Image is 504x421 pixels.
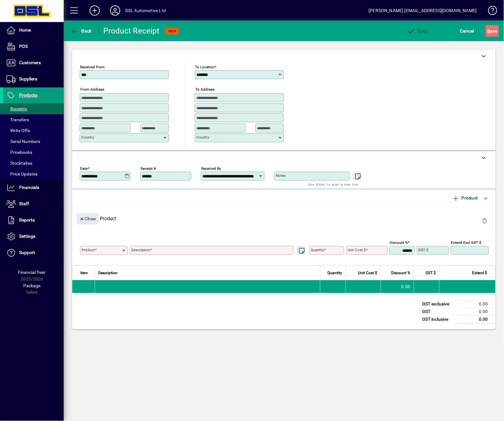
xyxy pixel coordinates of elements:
a: Knowledge Base [483,1,496,22]
span: Pricebooks [6,150,32,155]
span: Transfers [6,117,29,122]
mat-label: Receipt # [141,166,156,170]
mat-label: Received by [201,166,221,170]
span: Customers [19,60,41,65]
a: Financials [3,180,64,196]
button: Cancel [459,25,476,37]
span: NEW [168,29,176,33]
span: POS [19,44,28,49]
mat-label: Country [196,135,209,139]
td: GST inclusive [419,316,457,324]
a: Settings [3,229,64,244]
div: [PERSON_NAME] [EMAIL_ADDRESS][DOMAIN_NAME] [369,5,477,16]
button: Back [69,25,93,37]
span: Extend $ [472,269,487,276]
span: Financials [19,185,39,190]
a: Stocktakes [3,158,64,169]
a: Support [3,245,64,261]
span: Item [80,269,88,276]
a: Pricebooks [3,147,64,158]
mat-label: Received From [80,65,105,69]
a: POS [3,39,64,55]
button: Close [77,213,99,225]
td: 0.00 [457,300,496,308]
mat-label: Country [81,135,94,139]
span: Stocktakes [6,161,32,166]
app-page-header-button: Back [64,25,99,37]
span: Discount % [391,269,411,276]
a: Price Updates [3,169,64,179]
td: 0.00 [457,316,496,324]
span: Staff [19,201,29,206]
span: Cancel [460,26,474,36]
span: Settings [19,234,35,239]
mat-label: Extend excl GST $ [451,240,481,245]
span: Suppliers [19,76,37,81]
span: Serial Numbers [6,139,40,144]
span: Home [19,27,31,33]
span: Write Offs [6,128,30,133]
a: Reports [3,212,64,228]
a: Receipts [3,103,64,114]
a: Customers [3,55,64,71]
button: Profile [105,5,125,16]
mat-label: GST $ [419,248,428,252]
span: GST $ [426,269,436,276]
mat-label: Product [82,248,95,252]
span: Package [23,283,40,288]
a: Staff [3,196,64,212]
app-page-header-button: Delete [477,218,493,223]
a: Home [3,22,64,38]
mat-label: Notes [276,173,286,178]
mat-label: To location [195,65,215,69]
span: P [418,28,421,34]
a: Serial Numbers [3,136,64,147]
span: Reports [19,217,35,222]
mat-label: Quantity [311,248,324,252]
span: Receipts [6,106,27,111]
span: Description [98,269,118,276]
span: Support [19,250,35,255]
span: ost [407,28,428,34]
app-page-header-button: Close [75,215,100,221]
span: S [487,28,490,34]
button: Post [405,25,429,37]
mat-label: Description [131,248,150,252]
td: 0.00 [381,280,414,293]
span: Products [19,93,37,98]
button: Add [84,5,105,16]
td: 0.00 [457,308,496,316]
span: Quantity [328,269,342,276]
a: Write Offs [3,125,64,136]
td: GST exclusive [419,300,457,308]
div: DSL Automotive Ltd [125,5,166,16]
mat-hint: Use 'Enter' to start a new line [308,181,358,188]
span: Back [70,28,92,34]
span: Close [79,214,96,224]
div: Product Receipt [104,26,160,36]
button: Delete [477,213,493,229]
mat-label: Discount % [390,240,408,245]
span: Unit Cost $ [358,269,377,276]
button: Save [486,25,499,37]
span: Price Updates [6,171,38,177]
td: GST [419,308,457,316]
a: Transfers [3,114,64,125]
span: Financial Year [18,270,46,275]
a: Suppliers [3,71,64,87]
span: ave [487,26,497,36]
div: Product [72,207,496,230]
mat-label: Date [80,166,88,170]
mat-label: Unit Cost $ [348,248,366,252]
